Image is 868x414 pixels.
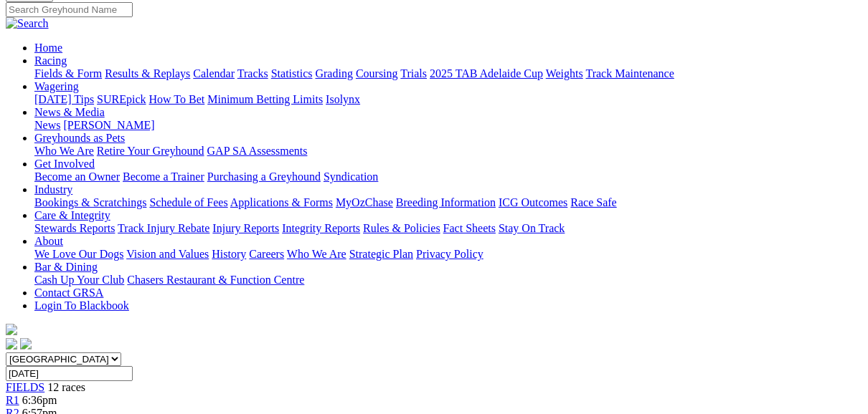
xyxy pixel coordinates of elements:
a: Bar & Dining [34,261,98,273]
a: MyOzChase [336,196,393,208]
a: Vision and Values [126,248,209,260]
a: Purchasing a Greyhound [207,170,321,183]
a: Careers [249,248,284,260]
a: Who We Are [34,145,94,157]
a: News [34,119,60,131]
a: Cash Up Your Club [34,274,124,286]
a: Who We Are [287,248,346,260]
a: [DATE] Tips [34,93,94,105]
div: Greyhounds as Pets [34,145,862,158]
a: Statistics [271,67,313,80]
a: Fields & Form [34,67,102,80]
a: Wagering [34,80,79,92]
a: Rules & Policies [363,222,440,234]
span: 12 races [47,381,85,393]
a: Stay On Track [499,222,565,234]
a: We Love Our Dogs [34,248,123,260]
a: Isolynx [326,93,360,105]
a: Strategic Plan [349,248,413,260]
a: History [212,248,246,260]
a: Applications & Forms [230,196,333,208]
input: Select date [6,366,133,381]
a: Retire Your Greyhound [97,145,204,157]
a: Weights [546,67,583,80]
div: Bar & Dining [34,274,862,287]
a: FIELDS [6,381,44,393]
a: Coursing [356,67,398,80]
a: Get Involved [34,158,95,170]
a: SUREpick [97,93,146,105]
a: Fact Sheets [443,222,496,234]
a: Race Safe [570,196,616,208]
a: Injury Reports [212,222,279,234]
a: R1 [6,394,19,406]
a: Home [34,42,62,54]
a: Industry [34,183,72,196]
a: News & Media [34,106,105,118]
a: Trials [400,67,427,80]
a: Grading [316,67,353,80]
div: News & Media [34,119,862,132]
img: Search [6,17,49,30]
input: Search [6,2,133,17]
a: Login To Blackbook [34,299,129,312]
a: Greyhounds as Pets [34,132,125,144]
a: Calendar [193,67,235,80]
a: Care & Integrity [34,209,110,221]
a: Stewards Reports [34,222,115,234]
a: Track Maintenance [586,67,674,80]
a: [PERSON_NAME] [63,119,154,131]
a: ICG Outcomes [499,196,567,208]
a: Integrity Reports [282,222,360,234]
div: Care & Integrity [34,222,862,235]
div: About [34,248,862,261]
div: Racing [34,67,862,80]
a: Track Injury Rebate [118,222,209,234]
a: Become an Owner [34,170,120,183]
a: Tracks [237,67,268,80]
a: Racing [34,54,67,67]
a: Bookings & Scratchings [34,196,146,208]
a: Become a Trainer [123,170,204,183]
a: Syndication [324,170,378,183]
div: Wagering [34,93,862,106]
img: twitter.svg [20,338,32,350]
a: Minimum Betting Limits [207,93,323,105]
a: Schedule of Fees [149,196,227,208]
a: Contact GRSA [34,287,103,299]
div: Industry [34,196,862,209]
a: Chasers Restaurant & Function Centre [127,274,304,286]
a: How To Bet [149,93,205,105]
a: Privacy Policy [416,248,483,260]
a: Results & Replays [105,67,190,80]
a: Breeding Information [396,196,496,208]
span: 6:36pm [22,394,57,406]
a: About [34,235,63,247]
a: 2025 TAB Adelaide Cup [430,67,543,80]
a: GAP SA Assessments [207,145,308,157]
div: Get Involved [34,170,862,183]
img: facebook.svg [6,338,17,350]
img: logo-grsa-white.png [6,324,17,335]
